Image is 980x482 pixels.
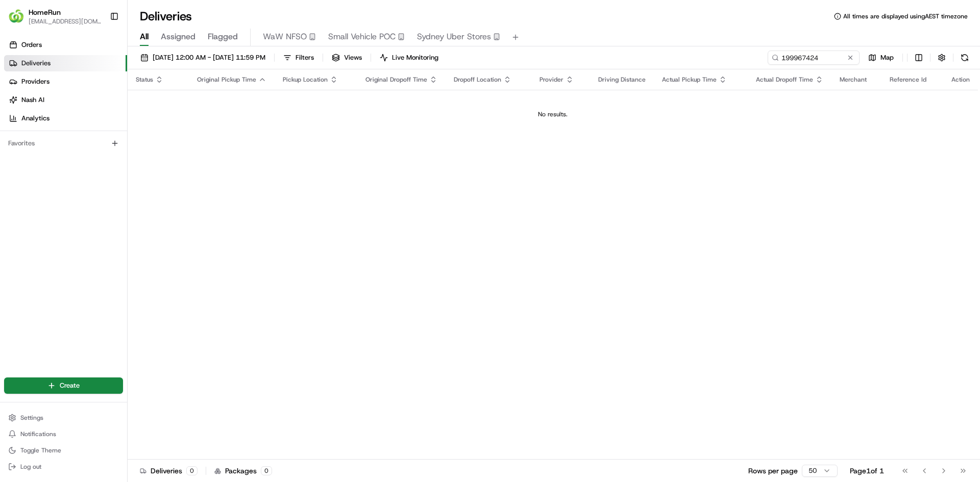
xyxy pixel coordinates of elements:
span: All [140,31,149,43]
button: [EMAIL_ADDRESS][DOMAIN_NAME] [29,17,102,26]
span: Analytics [21,114,50,123]
span: Sydney Uber Stores [417,31,491,43]
span: Status [136,75,153,84]
a: Nash AI [4,92,127,108]
span: Log out [20,463,41,471]
span: Original Pickup Time [197,75,256,84]
span: Actual Pickup Time [662,75,717,84]
button: Views [327,50,366,65]
span: WaW NFSO [263,31,307,43]
span: Reference Id [890,75,926,84]
button: Refresh [958,50,972,65]
span: Map [880,53,894,62]
div: Favorites [4,135,123,151]
span: Provider [540,75,563,84]
span: Notifications [20,430,56,438]
span: Deliveries [21,59,51,68]
span: [DATE] 12:00 AM - [DATE] 11:59 PM [153,53,265,62]
span: Live Monitoring [392,53,438,62]
button: Notifications [4,427,123,441]
span: Original Dropoff Time [365,75,427,84]
a: Deliveries [4,55,127,71]
a: Analytics [4,110,127,126]
div: Action [951,75,970,84]
div: 0 [261,466,272,475]
span: Driving Distance [598,75,646,84]
button: Toggle Theme [4,443,123,458]
button: Log out [4,460,123,474]
button: Settings [4,411,123,425]
button: Map [864,50,898,65]
div: Page 1 of 1 [850,466,884,476]
div: No results. [132,110,974,118]
span: Merchant [840,75,867,84]
button: Create [4,377,123,394]
button: HomeRunHomeRun[EMAIL_ADDRESS][DOMAIN_NAME] [4,4,106,29]
span: Nash AI [21,95,44,105]
div: Deliveries [140,466,198,476]
span: Pickup Location [283,75,328,84]
span: Filters [296,53,314,62]
span: Flagged [208,31,238,43]
span: Providers [21,77,50,86]
h1: Deliveries [140,8,192,24]
span: Toggle Theme [20,446,61,454]
span: All times are displayed using AEST timezone [843,12,968,20]
span: Dropoff Location [454,75,501,84]
button: HomeRun [29,7,61,17]
span: Create [60,381,80,390]
img: HomeRun [8,8,24,24]
span: Assigned [161,31,195,43]
span: Actual Dropoff Time [756,75,813,84]
span: Small Vehicle POC [328,31,396,43]
input: Type to search [768,50,860,65]
button: [DATE] 12:00 AM - [DATE] 11:59 PM [136,50,270,65]
a: Providers [4,73,127,90]
div: Packages [214,466,272,476]
a: Orders [4,37,127,53]
button: Filters [279,50,318,65]
span: Views [344,53,362,62]
span: Orders [21,40,42,49]
button: Live Monitoring [375,50,443,65]
span: Settings [20,414,43,422]
div: 0 [186,466,198,475]
p: Rows per page [748,466,798,476]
